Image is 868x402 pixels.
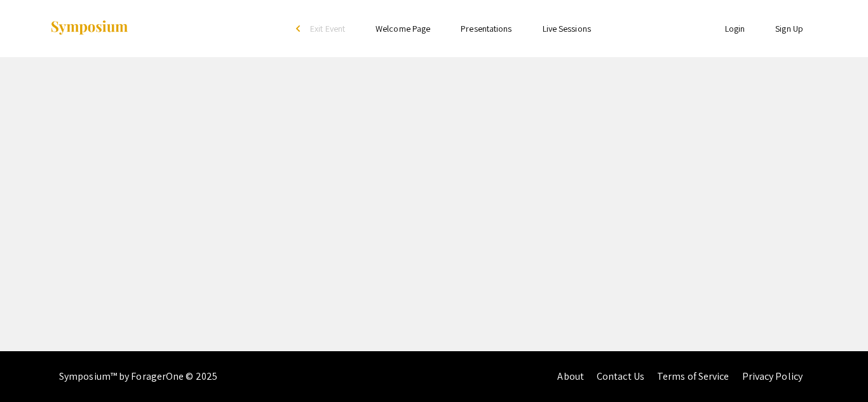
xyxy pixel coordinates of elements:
span: Exit Event [310,23,345,34]
a: Sign Up [775,23,803,34]
img: Symposium by ForagerOne [50,20,129,37]
a: Privacy Policy [742,370,803,383]
div: arrow_back_ios [296,25,304,32]
a: Login [725,23,745,34]
a: Contact Us [597,370,644,383]
div: Symposium™ by ForagerOne © 2025 [59,351,217,402]
a: Welcome Page [376,23,430,34]
a: About [557,370,584,383]
a: Terms of Service [657,370,729,383]
a: Live Sessions [543,23,591,34]
a: Presentations [461,23,512,34]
